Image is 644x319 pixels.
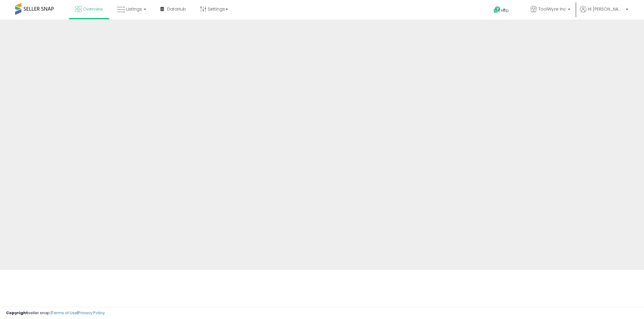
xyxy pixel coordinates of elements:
[126,6,142,12] span: Listings
[489,2,521,20] a: Help
[167,6,186,12] span: DataHub
[538,6,566,12] span: ToolWyze Inc
[493,6,501,14] i: Get Help
[588,6,624,12] span: Hi [PERSON_NAME]
[501,8,509,13] span: Help
[580,6,628,20] a: Hi [PERSON_NAME]
[83,6,103,12] span: Overview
